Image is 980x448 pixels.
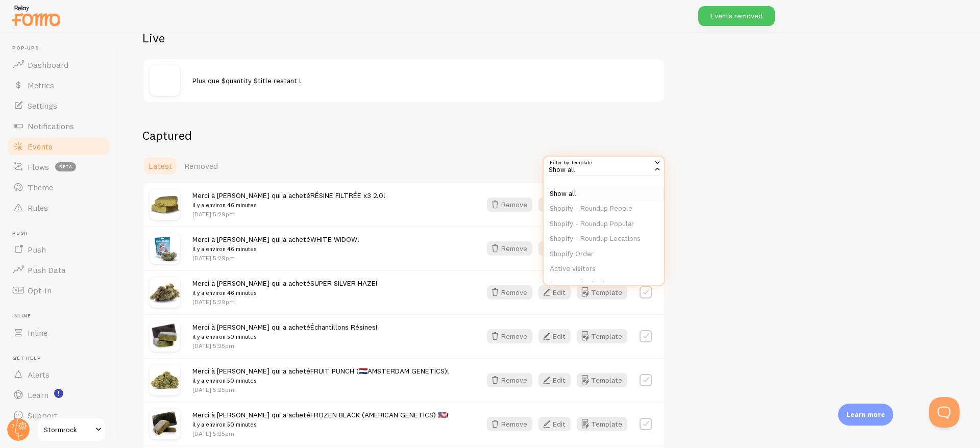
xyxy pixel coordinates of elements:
li: Show all [544,186,664,202]
button: Template [577,285,627,300]
small: il y a environ 50 minutes [192,332,378,341]
a: Push [6,239,111,260]
div: Show all [543,156,665,176]
img: Designsanstitre_13.webp [150,277,180,308]
a: Removed [178,156,224,176]
button: Remove [487,417,532,431]
li: Shopify Order [544,246,664,262]
iframe: Help Scout Beacon - Open [929,397,960,428]
span: Inline [12,313,111,319]
p: [DATE] 5:29pm [192,210,385,218]
a: Dashboard [6,55,111,75]
a: Edit [538,329,577,343]
a: Metrics [6,75,111,95]
a: Push Data [6,260,111,280]
button: Template [577,417,627,431]
a: Flows beta [6,157,111,177]
span: Theme [28,182,53,192]
div: Learn more [838,404,893,426]
span: Inline [28,328,47,338]
a: Échantillons Résines [310,322,376,332]
span: Events [28,141,53,152]
a: Edit [538,417,577,431]
li: Shopify - Roundup Popular [544,216,664,232]
p: [DATE] 5:29pm [192,297,378,306]
button: Edit [538,329,571,343]
li: Active visitors [544,261,664,277]
span: Push [28,244,46,255]
p: [DATE] 5:25pm [192,429,449,438]
img: white-widow_2_small.jpg [150,233,180,264]
button: Remove [487,373,532,387]
button: Edit [538,241,571,256]
h2: Captured [142,128,665,143]
a: Inline [6,322,111,343]
p: [DATE] 5:25pm [192,341,378,350]
a: RÉSINE FILTRÉE x3 2.0 [310,191,383,200]
a: Learn [6,385,111,405]
a: Opt-In [6,280,111,301]
button: Remove [487,329,532,343]
li: Shopify - Roundup Locations [544,231,664,246]
small: il y a environ 46 minutes [192,244,359,254]
button: Remove [487,197,532,212]
a: Edit [538,373,577,387]
a: Latest [142,156,178,176]
span: Flows [28,162,49,172]
img: FleurStormrock2_small.png [150,365,180,395]
small: il y a environ 46 minutes [192,288,378,297]
button: Edit [538,417,571,431]
span: Push Data [28,265,66,275]
span: Metrics [28,80,54,90]
div: Events removed [698,6,775,26]
a: SUPER SILVER HAZE [310,279,376,288]
a: Theme [6,177,111,197]
span: Stormrock [44,424,92,436]
p: [DATE] 5:25pm [192,385,449,394]
a: Alerts [6,364,111,385]
a: Edit [538,285,577,300]
img: fomo-relay-logo-orange.svg [11,3,62,29]
a: Notifications [6,116,111,136]
button: Remove [487,285,532,300]
a: Events [6,136,111,157]
img: FrozenBlack_AmericanGenetics_small.png [150,409,180,439]
h2: Live [142,30,665,46]
button: Template [577,329,627,343]
span: Latest [149,161,172,171]
span: Merci à [PERSON_NAME] qui a acheté ! [192,322,378,341]
small: il y a environ 46 minutes [192,201,385,210]
a: Stormrock [37,417,106,442]
li: Someone is viewing [544,277,664,292]
button: Edit [538,373,571,387]
a: Edit [538,197,577,212]
p: [DATE] 5:29pm [192,254,359,262]
span: Alerts [28,369,50,380]
svg: <p>Watch New Feature Tutorials!</p> [54,389,63,398]
span: Get Help [12,355,111,362]
img: ELEVATOR1CBD_1_1.webp [150,321,180,352]
span: Dashboard [28,60,68,70]
span: Merci à [PERSON_NAME] qui a acheté ! [192,235,359,254]
small: il y a environ 50 minutes [192,376,449,385]
a: FRUIT PUNCH (🇳🇱AMSTERDAM GENETICS) [310,366,447,376]
span: Merci à [PERSON_NAME] qui a acheté ! [192,366,449,385]
span: Plus que $quantity $title restant ! [192,76,301,85]
a: Rules [6,197,111,218]
a: WHITE WIDOW [310,235,357,244]
button: Template [577,373,627,387]
li: Shopify - Roundup People [544,201,664,216]
span: Opt-In [28,285,52,295]
span: Settings [28,101,57,111]
span: beta [55,162,76,171]
span: Removed [184,161,218,171]
a: FROZEN BLACK (AMERICAN GENETICS) 🇺🇸 [310,410,447,419]
small: il y a environ 50 minutes [192,420,449,429]
span: Merci à [PERSON_NAME] qui a acheté ! [192,410,449,429]
span: Notifications [28,121,74,131]
a: Settings [6,95,111,116]
img: no_image.svg [150,65,180,96]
